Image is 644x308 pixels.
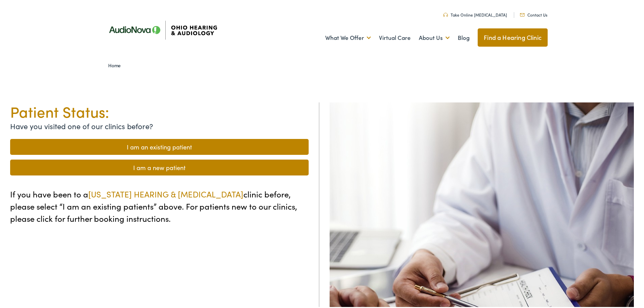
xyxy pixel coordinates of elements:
a: About Us [419,24,450,49]
a: I am a new patient [10,158,309,174]
img: Headphones icone to schedule online hearing test in Cincinnati, OH [443,11,448,16]
a: Home [108,61,124,67]
a: What We Offer [325,24,371,49]
a: Virtual Care [379,24,411,49]
p: If you have been to a clinic before, please select “I am an existing patients” above. For patient... [10,187,309,223]
h1: Patient Status: [10,101,309,119]
img: Mail icon representing email contact with Ohio Hearing in Cincinnati, OH [520,12,525,15]
a: Blog [458,24,470,49]
a: Contact Us [520,10,547,16]
a: Find a Hearing Clinic [478,27,548,45]
span: [US_STATE] HEARING & [MEDICAL_DATA] [88,187,243,198]
a: Take Online [MEDICAL_DATA] [443,10,507,16]
p: Have you visited one of our clinics before? [10,119,309,130]
a: I am an existing patient [10,138,309,153]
